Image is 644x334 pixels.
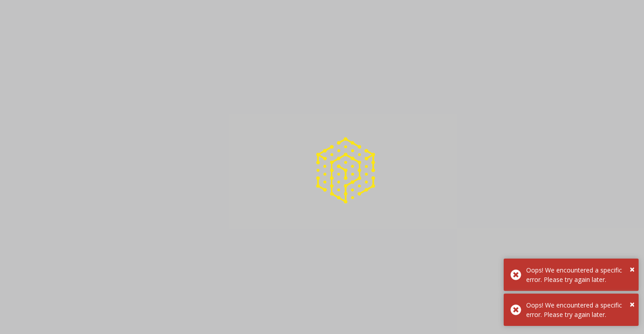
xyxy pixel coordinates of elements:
button: Close [630,263,635,276]
button: Close [630,298,635,311]
div: Oops! We encountered a specific error. Please try again later. [526,265,632,284]
span: × [630,263,635,275]
div: Oops! We encountered a specific error. Please try again later. [526,300,632,319]
span: × [630,298,635,310]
